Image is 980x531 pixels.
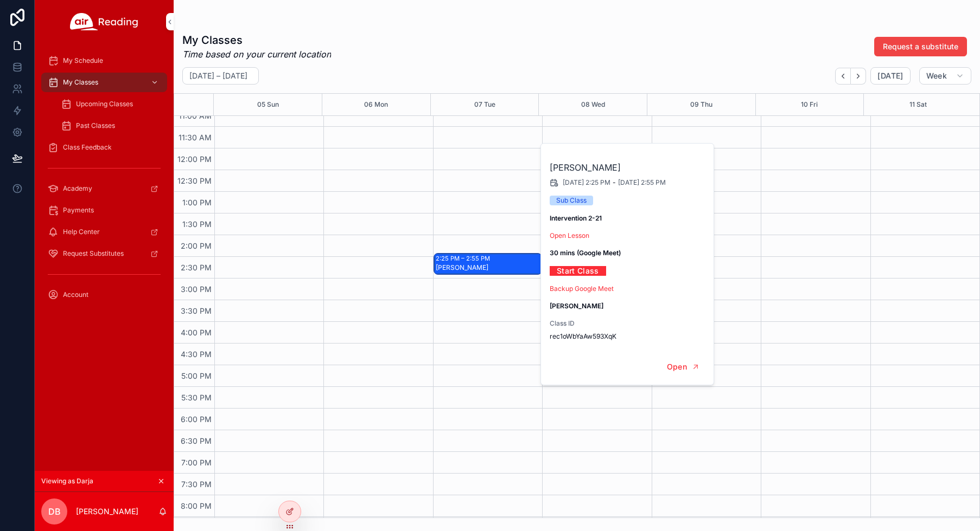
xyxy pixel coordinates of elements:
div: 2:25 PM – 2:55 PM [436,254,493,263]
span: rec1oWbYaAw593XqK [550,332,706,341]
a: Payments [41,200,167,220]
span: 11:00 AM [176,111,214,120]
button: 11 Sat [909,94,927,115]
span: My Schedule [63,56,103,65]
a: Account [41,285,167,305]
h1: My Classes [182,33,331,48]
span: 2:00 PM [178,241,214,250]
button: Request a substitute [874,37,967,56]
span: Viewing as Darja [41,477,93,485]
span: 11:30 AM [176,133,214,142]
span: Past Classes [76,121,115,130]
a: Request Substitutes [41,244,167,263]
span: 4:30 PM [178,349,214,359]
button: 10 Fri [801,94,818,115]
span: 1:00 PM [180,198,214,207]
a: Open Lesson [550,231,589,239]
span: 1:30 PM [180,219,214,229]
div: 2:25 PM – 2:55 PM[PERSON_NAME] [434,254,542,274]
button: Next [851,68,866,85]
span: 7:00 PM [179,458,214,467]
span: Request Substitutes [63,249,124,258]
button: [DATE] [870,67,910,85]
span: 3:00 PM [178,284,214,294]
div: Sub Class [556,196,587,205]
button: 07 Tue [474,94,495,115]
a: Academy [41,179,167,198]
span: [DATE] [877,71,903,81]
span: DB [48,505,61,518]
span: 7:30 PM [179,480,214,489]
button: Back [835,68,851,85]
span: 12:30 PM [175,176,214,185]
a: Start Class [550,262,606,279]
img: App logo [70,13,138,30]
span: Academy [63,184,92,193]
button: 06 Mon [364,94,388,115]
span: Class ID [550,319,706,328]
span: [DATE] 2:55 PM [618,178,666,187]
a: Backup Google Meet [550,284,614,293]
span: 6:30 PM [178,436,214,445]
a: My Classes [41,73,167,92]
button: Open [660,358,707,376]
span: Help Center [63,228,100,236]
span: 8:00 PM [178,501,214,510]
span: Payments [63,206,94,215]
h2: [PERSON_NAME] [550,161,706,174]
span: 5:30 PM [179,393,214,402]
a: Class Feedback [41,138,167,157]
span: 3:30 PM [178,306,214,315]
span: 12:00 PM [175,154,214,164]
a: Help Center [41,222,167,242]
a: My Schedule [41,51,167,70]
div: scrollable content [35,43,174,319]
span: Week [926,71,947,81]
a: Upcoming Classes [54,94,167,114]
button: 09 Thu [690,94,712,115]
strong: [PERSON_NAME] [550,302,603,310]
span: Account [63,290,88,299]
h2: [DATE] – [DATE] [189,70,247,81]
span: - [613,178,616,187]
button: Week [919,67,971,85]
em: Time based on your current location [182,48,331,61]
span: 4:00 PM [178,328,214,337]
div: [PERSON_NAME] [436,263,541,272]
span: Open [667,362,687,372]
a: Past Classes [54,116,167,135]
span: Class Feedback [63,143,112,152]
span: Upcoming Classes [76,100,133,108]
button: 05 Sun [257,94,279,115]
span: 2:30 PM [178,263,214,272]
span: 6:00 PM [178,415,214,424]
span: Request a substitute [883,41,958,52]
span: 5:00 PM [179,371,214,380]
strong: 30 mins (Google Meet) [550,249,621,257]
strong: Intervention 2-21 [550,214,602,222]
button: 08 Wed [581,94,605,115]
span: [DATE] 2:25 PM [563,178,610,187]
span: My Classes [63,78,98,87]
p: [PERSON_NAME] [76,506,138,517]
